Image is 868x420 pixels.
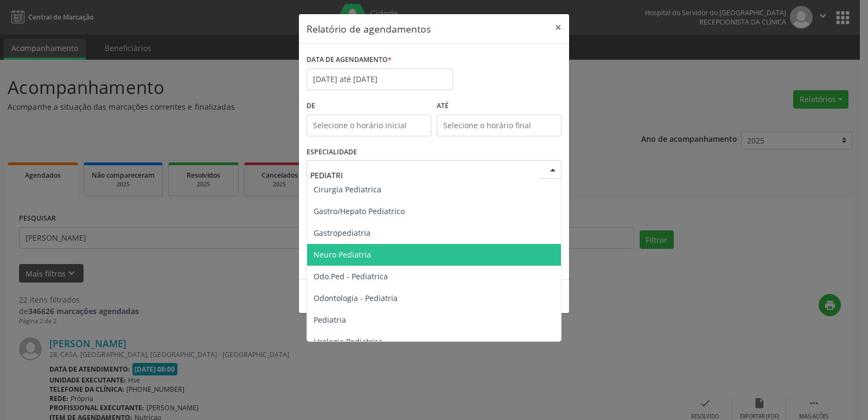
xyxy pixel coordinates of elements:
label: ESPECIALIDADE [307,144,357,161]
label: DATA DE AGENDAMENTO [307,52,392,68]
label: De [307,98,431,115]
span: Cirurgia Pediatrica [314,184,381,195]
span: Pediatria [314,315,346,325]
span: Neuro Pediatria [314,249,371,260]
input: Seleciona uma especialidade [310,164,539,186]
span: Odo.Ped - Pediatrica [314,271,388,281]
input: Selecione uma data ou intervalo [307,68,453,90]
h5: Relatório de agendamentos [307,22,431,36]
input: Selecione o horário inicial [307,115,431,136]
input: Selecione o horário final [437,115,561,136]
span: Urologia Pediatrica [314,336,382,347]
span: Odontologia - Pediatria [314,293,398,303]
span: Gastro/Hepato Pediatrico [314,206,405,216]
span: Gastropediatria [314,228,371,238]
label: ATÉ [437,98,561,115]
button: Close [547,14,569,41]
